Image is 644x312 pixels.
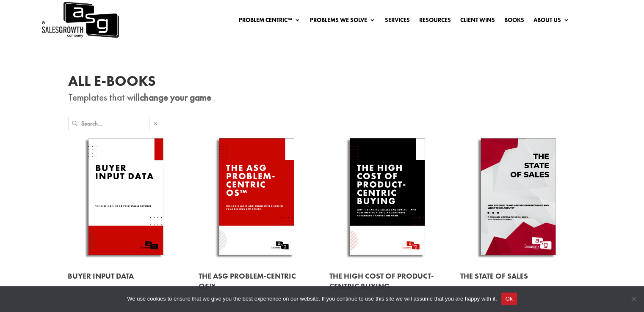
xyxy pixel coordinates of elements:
[504,17,524,26] a: Books
[310,17,376,26] a: Problems We Solve
[239,17,301,26] a: Problem Centric™
[460,17,495,26] a: Client Wins
[140,91,211,104] strong: change your game
[127,295,497,303] span: We use cookies to ensure that we give you the best experience on our website. If you continue to ...
[629,295,638,303] span: No
[385,17,410,26] a: Services
[419,17,451,26] a: Resources
[81,117,149,130] input: Search...
[68,93,576,103] p: Templates that will
[501,293,517,305] button: Ok
[68,74,576,93] h1: All E-Books
[533,17,569,26] a: About Us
